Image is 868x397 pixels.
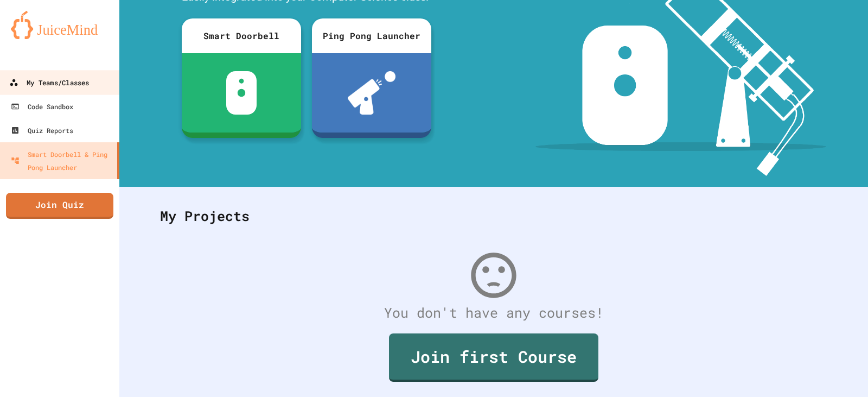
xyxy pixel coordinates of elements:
div: Smart Doorbell & Ping Pong Launcher [11,148,113,174]
img: sdb-white.svg [226,71,257,115]
div: Quiz Reports [11,124,73,137]
div: Code Sandbox [11,100,73,113]
a: Join first Course [389,333,598,382]
div: Smart Doorbell [182,18,301,53]
img: ppl-with-ball.png [348,71,396,115]
div: Ping Pong Launcher [312,18,431,53]
div: My Teams/Classes [9,76,89,90]
div: My Projects [149,195,838,237]
a: Join Quiz [6,193,113,219]
img: logo-orange.svg [11,11,108,39]
div: You don't have any courses! [149,303,838,323]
